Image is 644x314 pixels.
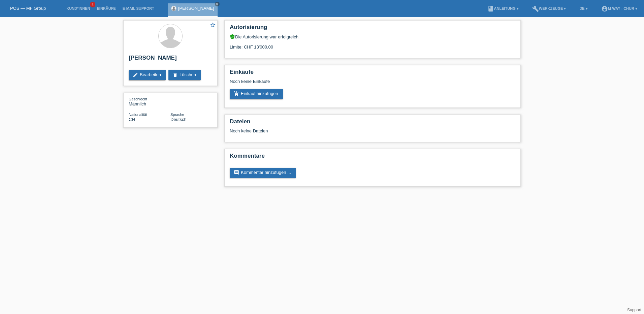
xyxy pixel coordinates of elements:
a: [PERSON_NAME] [178,6,214,11]
span: 1 [90,2,95,7]
span: Nationalität [129,113,147,117]
a: buildWerkzeuge ▾ [529,6,570,10]
i: add_shopping_cart [234,91,239,96]
h2: Einkäufe [230,69,515,79]
a: star_border [210,22,216,29]
i: build [532,5,539,12]
a: POS — MF Group [10,6,46,11]
i: delete [172,72,178,77]
span: Sprache [170,113,184,117]
a: Support [627,308,641,312]
h2: Dateien [230,118,515,128]
h2: Autorisierung [230,24,515,34]
i: account_circle [601,5,608,12]
a: bookAnleitung ▾ [484,6,522,10]
a: Einkäufe [93,6,119,10]
h2: Kommentare [230,153,515,163]
i: verified_user [230,34,235,39]
i: edit [133,72,138,77]
div: Noch keine Dateien [230,128,436,133]
i: star_border [210,22,216,28]
span: Geschlecht [129,97,147,101]
a: editBearbeiten [129,70,166,80]
div: Noch keine Einkäufe [230,79,515,89]
span: Deutsch [170,117,187,122]
a: account_circlem-way - Chur ▾ [598,6,641,10]
h2: [PERSON_NAME] [129,55,212,65]
div: Männlich [129,96,170,106]
a: Kund*innen [63,6,93,10]
div: Limite: CHF 13'000.00 [230,39,515,50]
span: Schweiz [129,117,135,122]
div: Die Autorisierung war erfolgreich. [230,34,515,39]
i: book [487,5,494,12]
a: commentKommentar hinzufügen ... [230,168,296,178]
a: DE ▾ [576,6,591,10]
i: comment [234,170,239,175]
a: E-Mail Support [119,6,158,10]
i: close [216,2,219,6]
a: close [215,2,220,6]
a: add_shopping_cartEinkauf hinzufügen [230,89,283,99]
a: deleteLöschen [168,70,201,80]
